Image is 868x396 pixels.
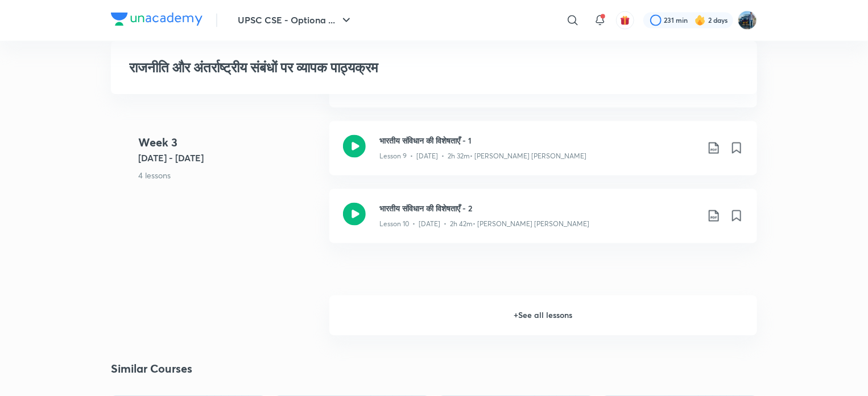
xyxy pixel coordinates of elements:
img: streak [695,15,706,26]
button: avatar [616,11,634,30]
button: UPSC CSE - Optiona ... [231,9,360,32]
a: Company Logo [111,13,202,29]
h3: भारतीय संविधान की विशेषताएँ - 1 [379,135,698,147]
p: Lesson 9 • [DATE] • 2h 32m • [PERSON_NAME] [PERSON_NAME] [379,152,586,162]
h6: + See all lessons [329,296,757,336]
img: avatar [620,15,630,26]
img: Company Logo [111,13,202,26]
p: 4 lessons [138,169,320,181]
h2: Similar Courses [111,361,192,378]
a: भारतीय संविधान की विशेषताएँ - 2Lesson 10 • [DATE] • 2h 42m• [PERSON_NAME] [PERSON_NAME] [329,189,757,257]
h5: [DATE] - [DATE] [138,151,320,165]
h4: Week 3 [138,134,320,151]
h3: राजनीति और अंतर्राष्ट्रीय संबंधों पर व्यापक पाठ्यक्रम [129,59,574,76]
p: Lesson 10 • [DATE] • 2h 42m • [PERSON_NAME] [PERSON_NAME] [379,219,589,230]
h3: भारतीय संविधान की विशेषताएँ - 2 [379,203,698,215]
a: भारतीय संविधान की विशेषताएँ - 1Lesson 9 • [DATE] • 2h 32m• [PERSON_NAME] [PERSON_NAME] [329,121,757,189]
img: I A S babu [738,11,757,30]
